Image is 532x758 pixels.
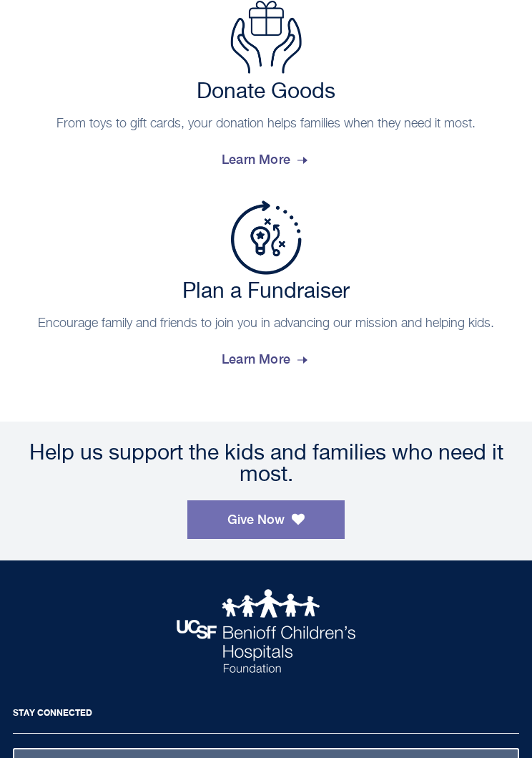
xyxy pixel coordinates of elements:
h2: Plan a Fundraiser [20,279,512,305]
p: From toys to gift cards, your donation helps families when they need it most. [20,115,512,133]
h2: Donate Goods [20,79,512,105]
img: Plan a Fundraiser [230,200,302,275]
a: Donate Goods Donate Goods From toys to gift cards, your donation helps families when they need it... [13,1,519,179]
h2: Stay Connected [13,699,519,734]
a: Give Now [187,500,345,539]
a: Plan a Fundraiser Plan a Fundraiser Encourage family and friends to join you in advancing our mis... [13,200,519,379]
div: Help us support the kids and families who need it most. [13,443,519,486]
p: Encourage family and friends to join you in advancing our mission and helping kids. [20,315,512,333]
img: UCSF Benioff Children's Hospitals [177,589,355,673]
img: Donate Goods [230,1,302,74]
span: Learn More [222,140,310,179]
span: Learn More [222,340,310,379]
